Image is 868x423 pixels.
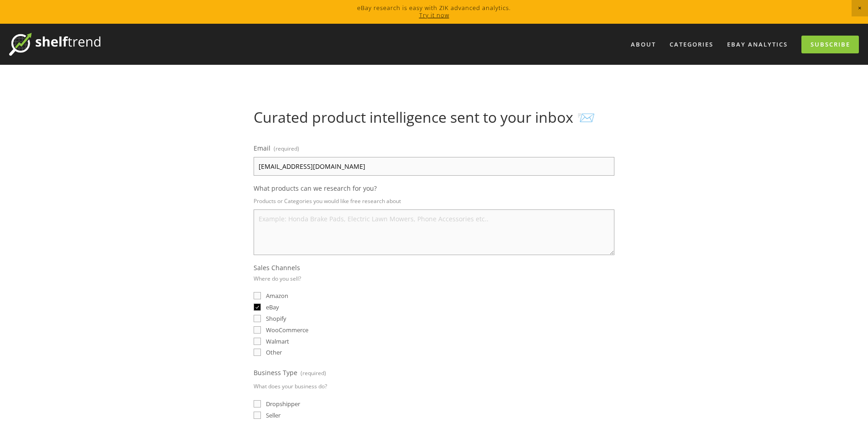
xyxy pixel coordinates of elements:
[266,400,300,408] span: Dropshipper
[254,400,261,407] input: Dropshipper
[266,326,308,334] span: WooCommerce
[254,184,377,193] span: What products can we research for you?
[266,337,289,345] span: Walmart
[254,109,614,126] h1: Curated product intelligence sent to your inbox 📨
[721,37,794,52] a: eBay Analytics
[664,37,719,52] div: Categories
[254,272,301,285] p: Where do you sell?
[254,368,297,377] span: Business Type
[254,380,327,393] p: What does your business do?
[266,348,282,356] span: Other
[266,411,281,419] span: Seller
[801,36,859,53] a: Subscribe
[274,142,299,155] span: (required)
[625,37,662,52] a: About
[254,263,300,272] span: Sales Channels
[254,303,261,311] input: eBay
[301,366,326,380] span: (required)
[266,303,279,311] span: eBay
[254,194,614,208] p: Products or Categories you would like free research about
[9,33,100,56] img: ShelfTrend
[266,292,288,300] span: Amazon
[254,349,261,356] input: Other
[254,338,261,345] input: Walmart
[254,292,261,299] input: Amazon
[266,314,286,323] span: Shopify
[419,11,449,19] a: Try it now
[254,326,261,334] input: WooCommerce
[254,144,270,152] span: Email
[254,315,261,322] input: Shopify
[254,412,261,419] input: Seller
